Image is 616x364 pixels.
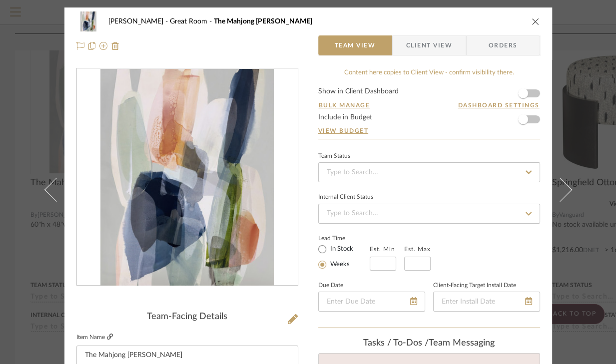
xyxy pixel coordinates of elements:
input: Type to Search… [318,162,540,182]
label: Client-Facing Target Install Date [433,283,516,288]
div: 0 [77,69,298,286]
label: Due Date [318,283,343,288]
img: e8c0ba53-d895-4108-a36f-71c22a3b4ea4_436x436.jpg [100,69,273,286]
input: Type to Search… [318,204,540,224]
label: Lead Time [318,234,370,243]
span: [PERSON_NAME] [108,18,170,25]
div: Team Status [318,154,350,159]
div: team Messaging [318,338,540,349]
span: Team View [335,35,376,55]
img: Remove from project [111,42,119,50]
input: Enter Due Date [318,292,425,312]
span: Great Room [170,18,214,25]
div: Content here copies to Client View - confirm visibility there. [318,68,540,78]
span: Tasks / To-Dos / [363,339,429,348]
img: e8c0ba53-d895-4108-a36f-71c22a3b4ea4_48x40.jpg [76,11,100,31]
span: Client View [406,35,452,55]
div: Internal Client Status [318,195,373,200]
button: close [531,17,540,26]
input: Enter Install Date [433,292,540,312]
label: Est. Min [370,246,395,253]
div: Team-Facing Details [76,312,298,323]
mat-radio-group: Select item type [318,243,370,271]
button: Dashboard Settings [458,101,540,110]
label: Weeks [328,260,350,269]
label: Est. Max [404,246,431,253]
span: The Mahjong [PERSON_NAME] [214,18,312,25]
label: In Stock [328,245,353,254]
label: Item Name [76,333,113,342]
button: Bulk Manage [318,101,371,110]
span: Orders [478,35,529,55]
a: View Budget [318,127,540,135]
